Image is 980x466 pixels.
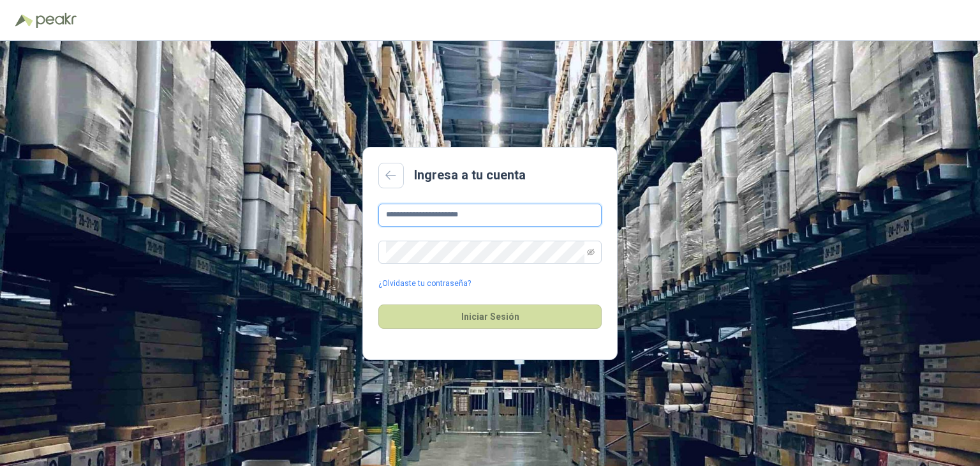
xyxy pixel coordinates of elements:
h2: Ingresa a tu cuenta [414,165,526,185]
img: Logo [15,14,33,27]
a: ¿Olvidaste tu contraseña? [378,278,471,290]
img: Peakr [36,13,77,28]
span: eye-invisible [587,248,595,256]
button: Iniciar Sesión [378,304,602,329]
